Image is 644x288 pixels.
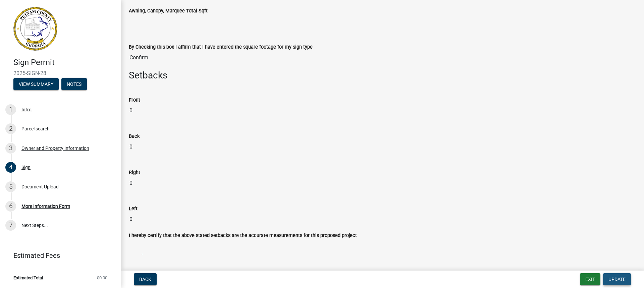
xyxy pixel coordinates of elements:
div: Owner and Property Information [21,146,89,151]
label: I hereby certify that the above stated setbacks are the accurate measurements for this proposed p... [129,233,357,238]
label: Back [129,134,140,139]
div: Sign [21,165,31,170]
button: Update [603,273,631,285]
div: 1 [5,104,16,115]
span: Back [139,277,151,282]
a: Estimated Fees [5,249,110,262]
div: 7 [5,220,16,231]
div: More Information Form [21,204,70,209]
img: Pv4+7X28RM4QAAQIECBAgQIAAAQIECBAgQIAAAQIECLwE5iO7SxMgQIAAAQIECBAgQIAAAQIECBAgQIAAgZaAyN6SNZcAAQIE... [129,239,475,273]
button: Exit [580,273,600,285]
span: Update [608,277,626,282]
label: Front [129,98,140,103]
button: Back [134,273,157,285]
h3: Setbacks [129,70,636,81]
label: Right [129,170,140,175]
wm-modal-confirm: Notes [61,82,87,87]
div: Document Upload [21,184,59,189]
span: $0.00 [97,276,107,280]
label: By Checking this box I affirm that I have entered the square footage for my sign type [129,45,313,50]
h4: Sign Permit [13,58,115,67]
wm-modal-confirm: Summary [13,82,59,87]
span: Estimated Total [13,276,43,280]
div: Intro [21,107,32,112]
button: View Summary [13,78,59,90]
div: 3 [5,143,16,154]
div: Parcel search [21,126,50,131]
label: Awning, Canopy, Marquee Total Sqft [129,9,208,13]
button: Notes [61,78,87,90]
span: 2025-SIGN-28 [13,70,107,76]
div: 4 [5,162,16,173]
div: 6 [5,201,16,212]
div: 2 [5,123,16,134]
div: 5 [5,181,16,192]
label: Left [129,207,138,211]
img: Putnam County, Georgia [13,7,57,51]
